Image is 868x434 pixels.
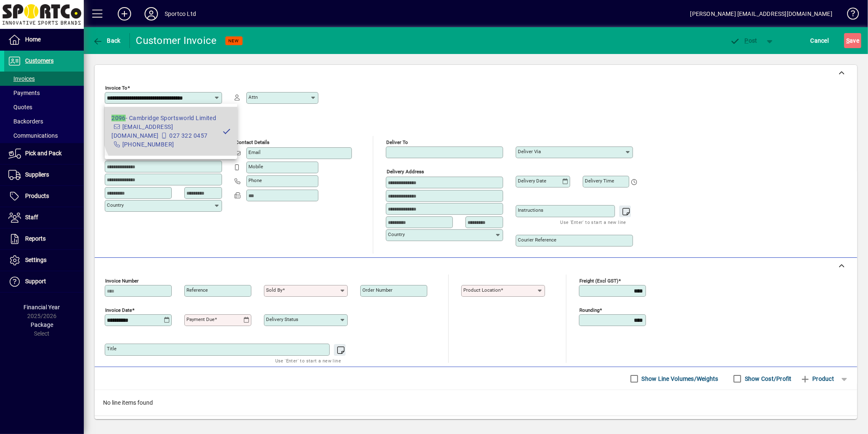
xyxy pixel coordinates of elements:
[386,139,408,145] mat-label: Deliver To
[4,128,84,143] a: Communications
[111,6,138,21] button: Add
[800,372,834,385] span: Product
[31,321,53,328] span: Package
[4,164,84,185] a: Suppliers
[248,149,261,155] mat-label: Email
[4,86,84,100] a: Payments
[730,37,757,44] span: ost
[8,132,58,139] span: Communications
[585,178,614,184] mat-label: Delivery time
[105,85,127,91] mat-label: Invoice To
[25,171,49,178] span: Suppliers
[248,164,263,169] mat-label: Mobile
[24,304,60,311] span: Financial Year
[4,29,84,50] a: Home
[4,207,84,228] a: Staff
[518,149,541,154] mat-label: Deliver via
[841,2,858,29] a: Knowledge Base
[105,307,132,313] mat-label: Invoice date
[846,34,859,47] span: ave
[518,178,546,184] mat-label: Delivery date
[107,346,116,352] mat-label: Title
[90,33,123,48] button: Back
[4,271,84,292] a: Support
[107,202,124,208] mat-label: Country
[745,37,749,44] span: P
[579,278,618,284] mat-label: Freight (excl GST)
[229,38,239,44] span: NEW
[266,287,282,293] mat-label: Sold by
[25,235,46,242] span: Reports
[640,375,718,383] label: Show Line Volumes/Weights
[25,150,62,157] span: Pick and Pack
[25,36,41,43] span: Home
[518,237,556,243] mat-label: Courier Reference
[105,278,139,284] mat-label: Invoice number
[579,307,599,313] mat-label: Rounding
[165,7,196,21] div: Sportco Ltd
[25,257,46,263] span: Settings
[4,72,84,86] a: Invoices
[796,371,838,386] button: Product
[136,34,217,47] div: Customer Invoice
[4,114,84,128] a: Backorders
[186,287,208,293] mat-label: Reference
[248,94,258,100] mat-label: Attn
[362,287,393,293] mat-label: Order number
[266,316,298,322] mat-label: Delivery status
[4,143,84,164] a: Pick and Pack
[4,250,84,271] a: Settings
[518,207,543,213] mat-label: Instructions
[211,133,224,146] button: Copy to Delivery address
[4,186,84,207] a: Products
[846,37,850,44] span: S
[8,118,43,125] span: Backorders
[248,177,262,183] mat-label: Phone
[95,390,857,416] div: No line items found
[809,33,831,48] button: Cancel
[186,316,214,322] mat-label: Payment due
[726,33,762,48] button: Post
[4,100,84,114] a: Quotes
[811,34,829,47] span: Cancel
[463,287,501,293] mat-label: Product location
[8,104,32,110] span: Quotes
[25,57,54,64] span: Customers
[84,33,130,48] app-page-header-button: Back
[561,217,626,227] mat-hint: Use 'Enter' to start a new line
[743,375,792,383] label: Show Cost/Profit
[25,278,46,285] span: Support
[388,231,405,237] mat-label: Country
[275,356,341,365] mat-hint: Use 'Enter' to start a new line
[8,75,35,82] span: Invoices
[93,37,121,44] span: Back
[8,90,40,96] span: Payments
[25,214,38,221] span: Staff
[138,6,165,21] button: Profile
[844,33,861,48] button: Save
[25,193,49,199] span: Products
[690,7,832,21] div: [PERSON_NAME] [EMAIL_ADDRESS][DOMAIN_NAME]
[4,229,84,249] a: Reports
